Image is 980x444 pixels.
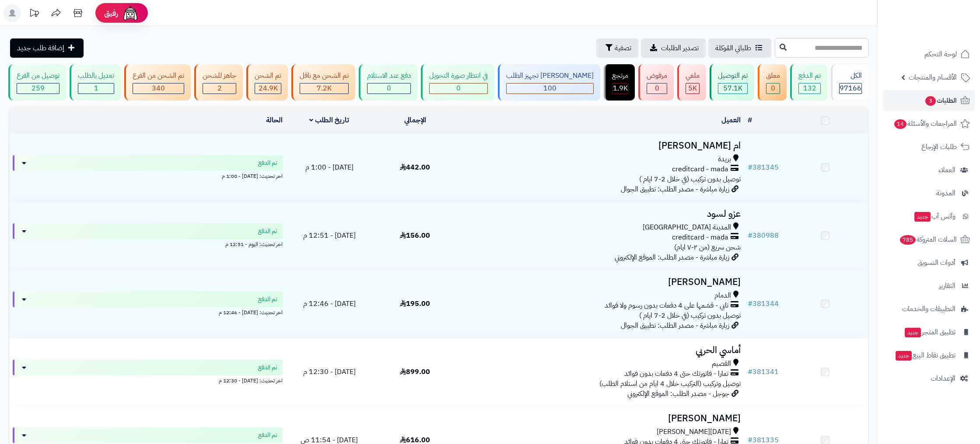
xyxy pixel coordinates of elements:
[883,229,975,250] a: السلات المتروكة785
[400,298,430,309] span: 195.00
[840,83,861,94] span: 97166
[939,280,955,292] span: التقارير
[23,4,45,24] a: تحديثات المنصة
[715,43,751,53] span: طلباتي المُوكلة
[896,351,912,361] span: جديد
[688,83,697,94] span: 5K
[639,174,741,184] span: توصيل بدون تركيب (في خلال 2-7 ايام )
[496,64,602,101] a: [PERSON_NAME] تجهيز الطلب 100
[883,160,975,180] a: العملاء
[647,83,667,94] div: 0
[17,43,64,53] span: إضافة طلب جديد
[429,71,488,81] div: في انتظار صورة التحويل
[615,43,631,53] span: تصفية
[357,64,419,101] a: دفع عند الاستلام 0
[883,322,975,343] a: تطبيق المتجرجديد
[400,367,430,377] span: 899.00
[883,113,975,134] a: المراجعات والأسئلة14
[104,8,118,18] span: رفيق
[883,252,975,273] a: أدوات التسويق
[748,230,779,241] a: #380988
[303,298,356,309] span: [DATE] - 12:46 م
[708,38,771,58] a: طلباتي المُوكلة
[909,71,957,83] span: الأقسام والمنتجات
[203,71,236,81] div: جاهز للشحن
[924,48,957,60] span: لوحة التحكم
[300,83,348,94] div: 7222
[893,118,957,130] span: المراجعات والأسئلة
[655,83,659,94] span: 0
[748,230,752,241] span: #
[675,64,708,101] a: ملغي 5K
[936,187,955,199] span: المدونة
[686,83,699,94] div: 5007
[78,83,114,94] div: 1
[748,367,779,377] a: #381341
[920,23,972,42] img: logo-2.png
[462,277,741,287] h3: [PERSON_NAME]
[317,83,332,94] span: 7.2K
[122,4,139,22] img: ai-face.png
[643,222,731,232] span: المدينة [GEOGRAPHIC_DATA]
[367,71,411,81] div: دفع عند الاستلام
[303,367,356,377] span: [DATE] - 12:30 م
[895,349,955,361] span: تطبيق نقاط البيع
[637,64,675,101] a: مرفوض 0
[902,303,955,315] span: التطبيقات والخدمات
[766,71,780,81] div: معلق
[596,38,638,58] button: تصفية
[13,375,283,385] div: اخر تحديث: [DATE] - 12:30 م
[602,64,637,101] a: مرتجع 1.9K
[203,83,236,94] div: 2
[419,64,496,101] a: في انتظار صورة التحويل 0
[507,83,593,94] div: 100
[647,71,667,81] div: مرفوض
[17,83,59,94] div: 259
[303,230,356,241] span: [DATE] - 12:51 م
[900,235,916,245] span: 785
[718,71,748,81] div: تم التوصيل
[661,43,699,53] span: تصدير الطلبات
[68,64,122,101] a: تعديل بالطلب 1
[721,115,741,125] a: العميل
[462,413,741,423] h3: [PERSON_NAME]
[599,378,741,389] span: توصيل وتركيب (التركيب خلال 4 ايام من استلام الطلب)
[924,94,957,107] span: الطلبات
[748,298,752,309] span: #
[266,115,283,125] a: الحالة
[10,38,84,58] a: إضافة طلب جديد
[723,83,742,94] span: 57.1K
[621,184,729,194] span: زيارة مباشرة - مصدر الطلب: تطبيق الجوال
[894,119,906,129] span: 14
[152,83,165,94] span: 340
[714,291,731,301] span: الدمام
[13,307,283,316] div: اخر تحديث: [DATE] - 12:46 م
[615,252,729,263] span: زيارة مباشرة - مصدر الطلب: الموقع الإلكتروني
[367,83,410,94] div: 0
[899,233,957,246] span: السلات المتروكة
[931,372,955,385] span: الإعدادات
[78,71,114,81] div: تعديل بالطلب
[748,162,779,173] a: #381345
[258,227,277,236] span: تم الدفع
[674,242,741,253] span: شحن سريع (من ٢-٧ ايام)
[829,64,870,101] a: الكل97166
[624,369,728,379] span: تمارا - فاتورتك حتى 4 دفعات بدون فوائد
[756,64,788,101] a: معلق 0
[883,298,975,319] a: التطبيقات والخدمات
[122,64,192,101] a: تم الشحن من الفرع 340
[217,83,222,94] span: 2
[7,64,68,101] a: توصيل من الفرع 259
[255,83,281,94] div: 24944
[748,115,752,125] a: #
[718,154,731,164] span: بريدة
[133,71,184,81] div: تم الشحن من الفرع
[799,83,820,94] div: 132
[404,115,426,125] a: الإجمالي
[430,83,487,94] div: 0
[456,83,461,94] span: 0
[192,64,245,101] a: جاهز للشحن 2
[913,210,955,222] span: وآتس آب
[718,83,747,94] div: 57135
[94,83,98,94] span: 1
